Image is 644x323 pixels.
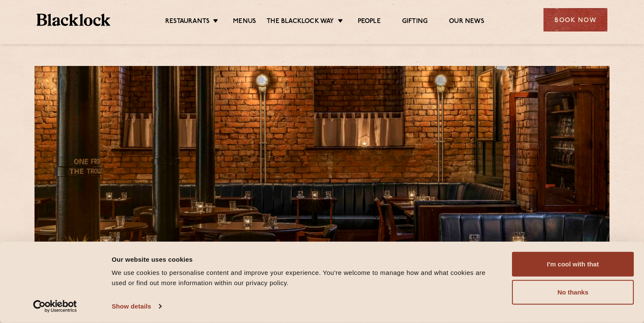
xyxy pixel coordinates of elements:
[165,17,210,27] a: Restaurants
[358,17,381,27] a: People
[37,14,110,26] img: BL_Textured_Logo-footer-cropped.svg
[112,268,493,288] div: We use cookies to personalise content and improve your experience. You're welcome to manage how a...
[512,280,634,305] button: No thanks
[112,254,493,264] div: Our website uses cookies
[512,252,634,277] button: I'm cool with that
[543,8,607,31] div: Book Now
[267,17,334,27] a: The Blacklock Way
[18,300,92,313] a: Usercentrics Cookiebot - opens in a new window
[233,17,256,27] a: Menus
[402,17,428,27] a: Gifting
[449,17,484,27] a: Our News
[112,300,161,313] a: Show details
